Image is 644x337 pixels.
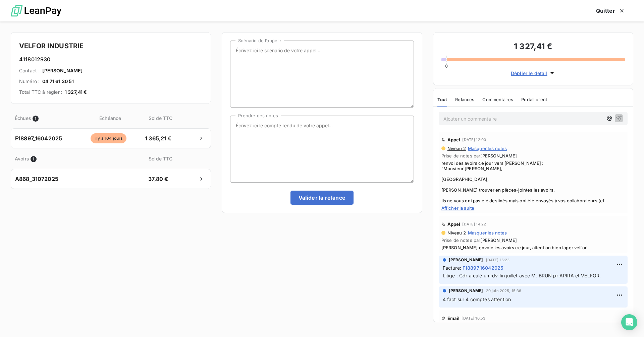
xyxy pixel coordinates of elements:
span: F18897_16042025 [463,264,503,271]
span: Relances [455,97,474,102]
span: [DATE] 10:53 [462,316,485,320]
span: Échues [15,115,31,122]
span: 4 fact sur 4 comptes attention [443,296,511,302]
span: [DATE] 12:00 [462,138,486,142]
span: 1 327,41 € [65,89,87,95]
span: [PERSON_NAME] [449,257,483,263]
span: il y a 104 jours [91,133,126,143]
span: Niveau 2 [447,230,466,235]
span: Appel [447,221,461,227]
span: Tout [437,97,447,102]
span: Portail client [521,97,547,102]
span: [DATE] 14:22 [462,222,486,226]
span: Commentaires [482,97,513,102]
span: Total TTC à régler : [19,89,62,95]
span: Solde TTC [143,115,178,122]
span: Litige : Gdr a calé un rdv fin juillet avec M. BRUN pr APIRA et VELFOR. [443,273,601,278]
span: Facture : [443,264,461,271]
span: A868_31072025 [15,175,58,183]
span: Contact : [19,67,40,74]
span: Avoirs [15,155,29,162]
span: Appel [447,137,461,142]
span: [DATE] 15:23 [486,258,510,262]
span: Solde TTC [143,155,178,162]
span: [PERSON_NAME] envoie les avoirs ce jour, attention bien taper velfor [441,245,625,250]
span: F18897_16042025 [15,134,62,142]
span: Prise de notes par [441,153,625,158]
span: [PERSON_NAME] [449,288,483,294]
span: 0 [445,63,448,69]
span: 37,80 € [141,175,176,183]
span: Masquer les notes [468,146,507,151]
h3: 1 327,41 € [441,41,625,54]
span: renvoi des avoirs ce jour vers [PERSON_NAME] : "Monsieur [PERSON_NAME], [GEOGRAPHIC_DATA], [PERSO... [441,160,625,203]
span: Numéro : [19,78,40,85]
button: Déplier le détail [509,69,557,77]
span: Email [447,316,460,321]
span: Prise de notes par [441,238,625,243]
span: Échéance [79,115,142,122]
span: [PERSON_NAME] [480,153,517,158]
h4: VELFOR INDUSTRIE [19,41,203,51]
span: [PERSON_NAME] [480,238,517,243]
button: Quitter [588,4,633,18]
span: 20 juin 2025, 15:36 [486,289,522,293]
span: Déplier le détail [511,70,547,77]
h6: 4118012930 [19,55,203,63]
span: 1 [33,116,39,122]
div: Open Intercom Messenger [621,314,637,330]
span: 1 365,21 € [141,134,176,142]
span: 1 [31,156,37,162]
span: Masquer les notes [468,230,507,235]
span: Niveau 2 [447,146,466,151]
span: [PERSON_NAME] [42,67,83,74]
span: 04 71 61 30 51 [42,78,74,85]
img: logo LeanPay [11,2,61,20]
button: Valider la relance [290,191,354,205]
span: Afficher la suite [441,205,625,211]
